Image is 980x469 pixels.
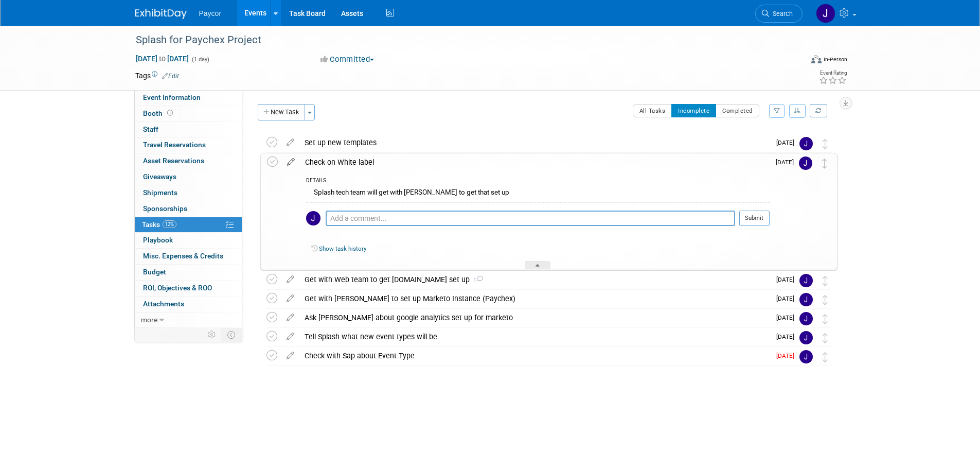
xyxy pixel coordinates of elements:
[143,300,184,308] span: Attachments
[135,312,242,328] a: more
[163,220,176,228] span: 12%
[671,104,716,117] button: Incomplete
[199,9,222,18] span: Paycor
[135,217,242,233] a: Tasks12%
[135,297,242,312] a: Attachments
[281,332,299,341] a: edit
[143,141,206,149] span: Travel Reservations
[143,109,175,117] span: Booth
[799,312,813,325] img: Jenny Campbell
[135,137,242,153] a: Travel Reservations
[142,220,176,229] span: Tasks
[299,271,770,288] div: Get with Web team to get [DOMAIN_NAME] set up
[135,122,242,137] a: Staff
[776,333,799,340] span: [DATE]
[716,104,759,117] button: Completed
[143,157,204,165] span: Asset Reservations
[799,331,813,344] img: Jenny Campbell
[165,109,175,117] span: Booth not reserved yet
[258,104,305,120] button: New Task
[221,328,242,341] td: Toggle Event Tabs
[162,73,179,80] a: Edit
[135,106,242,121] a: Booth
[132,31,787,49] div: Splash for Paychex Project
[299,309,770,326] div: Ask [PERSON_NAME] about google analytics set up for marketo
[299,134,770,151] div: Set up new templates
[135,90,242,106] a: Event Information
[776,352,799,359] span: [DATE]
[306,186,770,202] div: Splash tech team will get with [PERSON_NAME] to get that set up
[799,350,813,363] img: Jenny Campbell
[203,328,221,341] td: Personalize Event Tab Strip
[135,9,187,19] img: ExhibitDay
[823,295,828,305] i: Move task
[799,274,813,287] img: Jenny Campbell
[306,211,320,225] img: Jenny Campbell
[799,157,812,170] img: Jenny Campbell
[776,139,799,146] span: [DATE]
[143,204,187,213] span: Sponsorships
[823,314,828,324] i: Move task
[143,252,223,260] span: Misc. Expenses & Credits
[823,139,828,149] i: Move task
[143,172,176,181] span: Giveaways
[135,233,242,248] a: Playbook
[135,153,242,169] a: Asset Reservations
[823,56,847,63] div: In-Person
[135,185,242,201] a: Shipments
[822,159,827,168] i: Move task
[299,290,770,307] div: Get with [PERSON_NAME] to set up Marketo Instance (Paychex)
[306,177,770,186] div: DETAILS
[281,275,299,284] a: edit
[317,54,378,65] button: Committed
[776,276,799,283] span: [DATE]
[823,333,828,343] i: Move task
[299,328,770,345] div: Tell Splash what new event types will be
[141,316,157,324] span: more
[281,294,299,303] a: edit
[143,236,173,244] span: Playbook
[811,55,822,63] img: Format-Inperson.png
[799,293,813,306] img: Jenny Campbell
[816,4,835,23] img: Jenny Campbell
[769,10,793,18] span: Search
[319,245,366,252] a: Show task history
[633,104,672,117] button: All Tasks
[135,201,242,217] a: Sponsorships
[776,314,799,321] span: [DATE]
[742,54,848,69] div: Event Format
[755,5,803,23] a: Search
[470,277,483,284] span: 1
[823,276,828,286] i: Move task
[135,54,189,63] span: [DATE] [DATE]
[143,284,212,292] span: ROI, Objectives & ROO
[157,55,167,63] span: to
[135,249,242,264] a: Misc. Expenses & Credits
[281,313,299,322] a: edit
[143,125,158,133] span: Staff
[191,56,209,63] span: (1 day)
[300,153,770,171] div: Check on White label
[823,352,828,362] i: Move task
[776,159,799,166] span: [DATE]
[281,351,299,360] a: edit
[143,188,177,197] span: Shipments
[819,71,847,76] div: Event Rating
[776,295,799,302] span: [DATE]
[799,137,813,150] img: Jenny Campbell
[143,93,201,101] span: Event Information
[810,104,827,117] a: Refresh
[135,169,242,185] a: Giveaways
[739,211,770,226] button: Submit
[281,138,299,147] a: edit
[135,265,242,280] a: Budget
[299,347,770,364] div: Check with Sap about Event Type
[143,268,166,276] span: Budget
[135,71,179,81] td: Tags
[135,281,242,296] a: ROI, Objectives & ROO
[282,158,300,167] a: edit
